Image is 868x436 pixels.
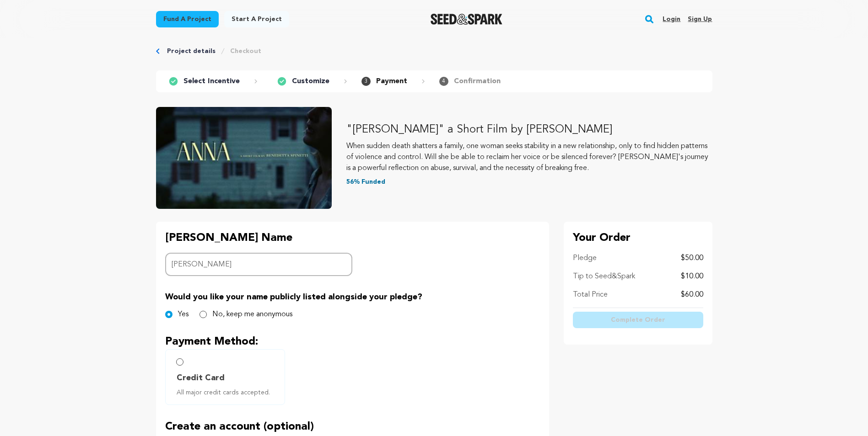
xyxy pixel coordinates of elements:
[431,14,502,25] a: Seed&Spark Homepage
[431,14,502,25] img: Seed&Spark Logo Dark Mode
[177,372,225,384] span: Credit Card
[292,76,329,87] p: Customize
[165,420,540,434] p: Create an account (optional)
[224,11,289,27] a: Start a project
[178,309,189,320] label: Yes
[165,335,540,349] p: Payment Method:
[156,107,332,209] img: "ANNA" a Short Film by Benedetta Spinetti image
[177,388,277,397] span: All major credit cards accepted.
[611,315,665,324] span: Complete Order
[167,47,216,56] a: Project details
[361,77,371,86] span: 3
[573,289,608,300] p: Total Price
[183,76,240,87] p: Select Incentive
[573,253,597,264] p: Pledge
[346,177,712,186] p: 56% Funded
[165,231,353,245] p: [PERSON_NAME] Name
[346,141,712,174] p: When sudden death shatters a family, one woman seeks stability in a new relationship, only to fin...
[376,76,407,87] p: Payment
[165,253,353,276] input: Backer Name
[681,253,703,264] p: $50.00
[681,289,703,300] p: $60.00
[573,312,703,328] button: Complete Order
[439,77,448,86] span: 4
[212,309,292,320] label: No, keep me anonymous
[681,271,703,282] p: $10.00
[573,231,703,245] p: Your Order
[165,291,540,303] p: Would you like your name publicly listed alongside your pledge?
[156,47,712,56] div: Breadcrumb
[573,271,635,282] p: Tip to Seed&Spark
[230,47,261,56] a: Checkout
[663,12,680,27] a: Login
[156,11,219,27] a: Fund a project
[454,76,501,87] p: Confirmation
[688,12,712,27] a: Sign up
[346,122,712,137] p: "[PERSON_NAME]" a Short Film by [PERSON_NAME]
